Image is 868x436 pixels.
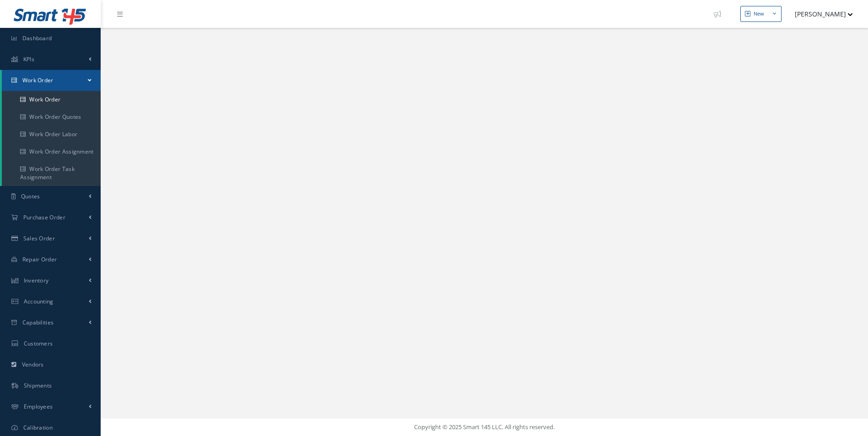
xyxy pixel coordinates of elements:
span: Inventory [24,276,49,284]
span: Work Order [22,76,54,84]
span: Quotes [21,192,40,200]
span: Sales Order [23,234,55,242]
a: Work Order Assignment [2,143,101,160]
span: Purchase Order [23,213,65,221]
span: Accounting [24,298,54,305]
span: Employees [24,403,53,410]
div: Copyright © 2025 Smart 145 LLC. All rights reserved. [110,423,859,432]
button: [PERSON_NAME] [786,5,853,23]
span: Shipments [24,382,52,389]
a: Work Order Task Assignment [2,160,101,186]
span: Repair Order [22,255,57,263]
span: KPIs [23,55,34,63]
a: Work Order [2,91,101,108]
span: Capabilities [22,319,54,326]
button: New [740,6,782,22]
a: Work Order [2,70,101,91]
a: Work Order Labor [2,126,101,143]
span: Dashboard [22,34,52,42]
span: Calibration [23,424,53,431]
span: Customers [24,340,53,347]
a: Work Order Quotes [2,108,101,126]
span: Vendors [22,361,44,368]
div: New [754,10,764,18]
